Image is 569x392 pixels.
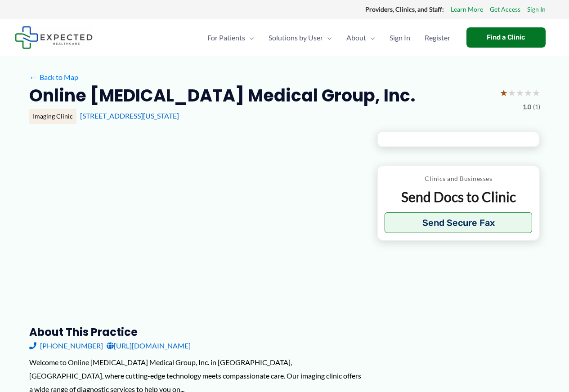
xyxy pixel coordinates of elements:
img: Expected Healthcare Logo - side, dark font, small [15,26,93,49]
a: [URL][DOMAIN_NAME] [107,339,191,352]
span: Register [425,22,450,53]
a: Sign In [382,22,417,53]
nav: Primary Site Navigation [200,22,457,53]
a: Register [417,22,457,53]
a: Solutions by UserMenu Toggle [261,22,339,53]
h2: Online [MEDICAL_DATA] Medical Group, Inc. [29,84,415,106]
p: Send Docs to Clinic [385,188,533,206]
a: For PatientsMenu Toggle [200,22,261,53]
span: ★ [500,84,508,101]
span: (1) [533,101,540,113]
span: Solutions by User [269,22,323,53]
span: About [346,22,366,53]
h3: About this practice [29,325,363,339]
a: Learn More [451,4,483,15]
span: ★ [508,84,516,101]
span: ← [29,73,38,81]
a: AboutMenu Toggle [339,22,382,53]
span: Menu Toggle [323,22,332,53]
span: ★ [516,84,524,101]
strong: Providers, Clinics, and Staff: [365,5,444,13]
a: [STREET_ADDRESS][US_STATE] [80,111,179,120]
a: [PHONE_NUMBER] [29,339,103,352]
span: ★ [524,84,532,101]
div: Imaging Clinic [29,109,76,124]
span: Menu Toggle [245,22,254,53]
p: Clinics and Businesses [385,173,533,185]
span: For Patients [207,22,245,53]
span: Menu Toggle [366,22,375,53]
span: ★ [532,84,540,101]
button: Send Secure Fax [385,212,533,233]
span: Sign In [390,22,410,53]
a: Get Access [490,4,520,15]
a: ←Back to Map [29,70,78,84]
a: Sign In [527,4,546,15]
span: 1.0 [523,101,531,113]
a: Find a Clinic [466,27,546,48]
